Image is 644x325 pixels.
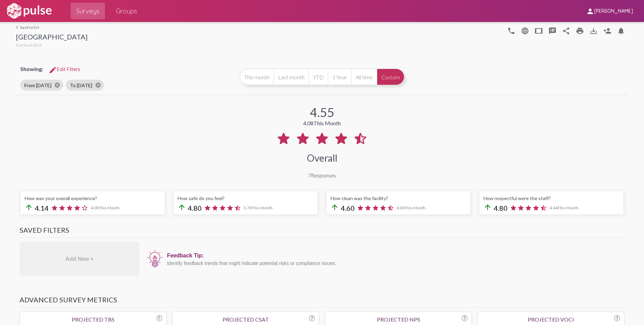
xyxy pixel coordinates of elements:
[20,66,43,72] span: Showing:
[535,27,543,35] mat-icon: tablet
[25,203,33,211] mat-icon: arrow_upward
[116,5,137,17] span: Groups
[586,7,594,15] mat-icon: person
[5,2,53,20] img: white-logo.svg
[587,24,600,37] button: Download
[521,27,529,35] mat-icon: language
[43,63,86,76] button: Edit FiltersEdit Filters
[548,27,557,35] mat-icon: speaker_notes
[396,205,426,210] span: 4.00
[308,172,336,178] div: Responses
[308,172,311,178] span: 7
[99,205,120,210] span: This Month
[66,80,104,91] mat-chip: To [DATE]
[518,24,532,37] button: language
[594,8,633,14] span: [PERSON_NAME]
[576,27,584,35] mat-icon: print
[20,242,140,276] div: Add New +
[20,295,624,307] h3: Advanced Survey Metrics
[494,204,508,212] span: 4.80
[178,195,313,201] div: How safe do you feel?
[20,80,63,91] mat-chip: From [DATE]
[377,69,404,85] button: Custom
[351,69,377,85] button: All time
[504,24,518,37] button: language
[600,24,614,37] button: Person
[76,5,99,17] span: Surveys
[559,24,573,37] button: Share
[617,27,625,35] mat-icon: Bell
[405,205,426,210] span: This Month
[331,195,466,201] div: How clean was the facility?
[20,226,624,238] h3: Saved Filters
[110,3,143,19] a: Groups
[167,260,621,266] div: Identify feedback trends that might indicate potential risks or compliance issues.
[614,24,628,37] button: Bell
[54,82,60,88] mat-icon: cancel
[16,33,87,43] div: [GEOGRAPHIC_DATA]
[329,316,467,323] div: Projected NPS
[91,205,120,210] span: 4.08
[313,120,341,126] span: This Month
[16,43,41,48] span: Red Rock BHS
[462,315,467,321] div: ?
[328,69,351,85] button: 1 Year
[482,316,620,323] div: Projected VoCI
[25,195,160,201] div: How was your overall experience?
[146,249,164,268] img: icon12.png
[274,69,309,85] button: Last month
[303,120,341,126] div: 4.08
[532,24,546,37] button: tablet
[484,203,492,211] mat-icon: arrow_upward
[603,27,611,35] mat-icon: Person
[167,253,621,259] div: Feedback Tip:
[240,69,274,85] button: This month
[331,203,339,211] mat-icon: arrow_upward
[341,204,355,212] span: 4.60
[507,27,515,35] mat-icon: language
[252,205,273,210] span: This Month
[309,315,315,321] div: ?
[24,316,162,323] div: Projected TBS
[573,24,587,37] a: print
[558,205,579,210] span: This Month
[71,3,105,19] a: Surveys
[49,66,57,74] mat-icon: Edit Filters
[309,69,328,85] button: YTD
[614,315,620,321] div: ?
[243,205,273,210] span: 3.78
[156,315,162,321] div: ?
[307,152,337,164] div: Overall
[49,66,80,72] span: Edit Filters
[581,4,639,17] button: [PERSON_NAME]
[562,27,570,35] mat-icon: Share
[95,82,101,88] mat-icon: cancel
[188,204,202,212] span: 4.80
[310,105,334,120] div: 4.55
[546,24,559,37] button: speaker_notes
[35,204,49,212] span: 4.14
[177,316,315,323] div: Projected CSAT
[178,203,186,211] mat-icon: arrow_upward
[16,25,20,30] mat-icon: arrow_back_ios
[16,25,87,30] a: back to list
[589,27,598,35] mat-icon: Download
[484,195,619,201] div: How respectful were the staff?
[549,205,579,210] span: 4.44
